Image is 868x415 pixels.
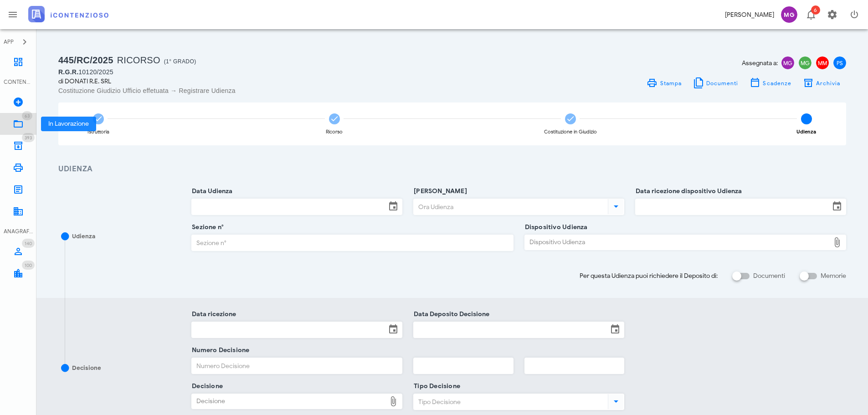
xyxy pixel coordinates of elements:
[192,394,386,409] div: Decisione
[58,164,846,175] h3: Udienza
[796,129,816,134] div: Udienza
[641,77,687,89] a: Stampa
[58,86,447,95] div: Costituzione Giudizio Ufficio effetuata → Registrare Udienza
[821,272,846,281] label: Memorie
[22,133,35,142] span: Distintivo
[72,364,101,373] div: Decisione
[189,223,224,232] label: Sezione n°
[725,10,774,20] div: [PERSON_NAME]
[326,129,343,134] div: Ricorso
[742,58,778,68] span: Assegnata a:
[816,80,841,87] span: Archivia
[800,4,822,26] button: Distintivo
[58,77,447,86] div: di DONATI R.E. SRL
[833,56,846,69] span: PS
[22,261,35,270] span: Distintivo
[753,272,785,281] label: Documenti
[781,56,794,69] span: MG
[28,6,108,22] img: logo-text-2x.png
[411,187,467,196] label: [PERSON_NAME]
[762,80,791,87] span: Scadenze
[189,346,249,355] label: Numero Decisione
[192,235,513,251] input: Sezione n°
[25,135,32,141] span: 393
[687,77,744,89] button: Documenti
[4,78,33,86] div: CONTENZIOSO
[164,58,196,65] span: (1° Grado)
[799,56,812,69] span: MG
[411,382,460,391] label: Tipo Decisione
[25,241,32,246] span: 140
[778,4,800,26] button: MG
[192,358,402,374] input: Numero Decisione
[414,394,606,410] input: Tipo Decisione
[744,77,797,89] button: Scadenze
[22,239,35,248] span: Distintivo
[117,55,160,65] span: Ricorso
[706,80,739,87] span: Documenti
[525,235,830,250] div: Dispositivo Udienza
[189,382,223,391] label: Decisione
[811,5,820,15] span: Distintivo
[25,113,30,119] span: 63
[816,56,829,69] span: MM
[414,199,606,215] input: Ora Udienza
[801,113,812,124] span: 4
[58,67,447,77] div: 10120/2025
[58,55,113,65] span: 445/RC/2025
[25,262,32,268] span: 100
[522,223,588,232] label: Dispositivo Udienza
[87,129,109,134] div: Istruttoria
[544,129,597,134] div: Costituzione in Giudizio
[4,227,33,236] div: ANAGRAFICA
[22,111,32,120] span: Distintivo
[659,80,682,87] span: Stampa
[797,77,846,89] button: Archivia
[72,232,95,241] div: Udienza
[580,271,718,281] span: Per questa Udienza puoi richiedere il Deposito di:
[781,6,797,23] span: MG
[58,68,78,76] span: R.G.R.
